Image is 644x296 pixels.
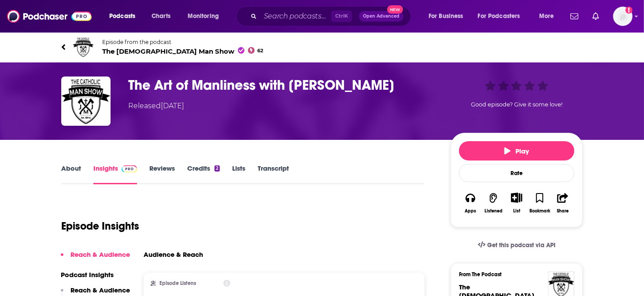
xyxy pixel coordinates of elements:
[505,187,528,219] div: Show More ButtonList
[61,250,130,267] button: Reach & Audience
[529,208,550,214] div: Bookmark
[215,165,220,172] div: 2
[589,9,603,24] a: Show notifications dropdown
[387,5,403,14] span: New
[331,11,352,22] span: Ctrl K
[459,141,574,161] button: Play
[429,10,463,22] span: For Business
[422,9,474,23] button: open menu
[487,241,555,249] span: Get this podcast via API
[144,250,203,259] h3: Audience & Reach
[61,37,583,58] a: The Catholic Man ShowEpisode from the podcastThe [DEMOGRAPHIC_DATA] Man Show62
[109,10,135,22] span: Podcasts
[260,9,331,23] input: Search podcasts, credits, & more...
[471,234,563,256] a: Get this podcast via API
[61,77,111,126] img: The Art of Manliness with Brett McKay
[232,164,245,184] a: Lists
[187,164,220,184] a: Credits2
[70,286,130,294] p: Reach & Audience
[61,164,81,184] a: About
[539,10,554,22] span: More
[102,47,263,55] span: The [DEMOGRAPHIC_DATA] Man Show
[73,37,94,58] img: The Catholic Man Show
[258,164,289,184] a: Transcript
[159,280,196,286] h2: Episode Listens
[507,193,526,202] button: Show More Button
[61,270,130,279] p: Podcast Insights
[533,9,565,23] button: open menu
[472,9,533,23] button: open menu
[244,6,419,26] div: Search podcasts, credits, & more...
[363,14,400,18] span: Open Advanced
[478,10,520,22] span: For Podcasters
[465,208,476,214] div: Apps
[122,165,137,172] img: Podchaser Pro
[459,164,574,182] div: Rate
[103,9,147,23] button: open menu
[149,164,175,184] a: Reviews
[513,208,520,214] div: List
[128,77,437,94] h3: The Art of Manliness with Brett McKay
[152,10,170,22] span: Charts
[613,7,633,26] img: User Profile
[551,187,574,219] button: Share
[459,187,482,219] button: Apps
[528,187,551,219] button: Bookmark
[188,10,219,22] span: Monitoring
[567,9,582,24] a: Show notifications dropdown
[70,250,130,259] p: Reach & Audience
[181,9,230,23] button: open menu
[471,101,563,108] span: Good episode? Give it some love!
[93,164,137,184] a: InsightsPodchaser Pro
[613,7,633,26] span: Logged in as TESSWOODSPR
[7,8,92,25] img: Podchaser - Follow, Share and Rate Podcasts
[359,11,403,22] button: Open AdvancedNew
[459,271,567,278] h3: From The Podcast
[257,49,263,53] span: 62
[613,7,633,26] button: Show profile menu
[146,9,176,23] a: Charts
[504,147,529,155] span: Play
[61,219,139,233] h1: Episode Insights
[482,187,505,219] button: Listened
[485,208,503,214] div: Listened
[625,7,633,14] svg: Add a profile image
[557,208,569,214] div: Share
[128,101,184,111] div: Released [DATE]
[102,39,263,45] span: Episode from the podcast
